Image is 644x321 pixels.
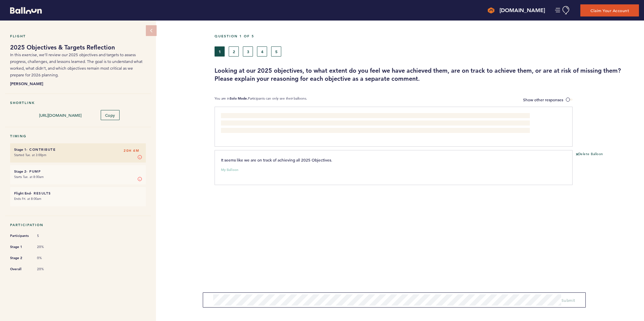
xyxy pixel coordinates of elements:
[523,97,563,102] span: Show other responses
[124,147,139,154] span: 20H 4M
[14,169,142,174] h6: - Pump
[14,169,26,174] small: Stage 2
[10,43,146,51] h1: 2025 Objectives & Targets Reflection
[10,101,146,105] h5: Shortlink
[10,134,146,138] h5: Timing
[561,297,575,304] button: Submit
[14,147,142,152] h6: - Contribute
[257,46,267,57] button: 4
[10,7,42,14] svg: Balloon
[5,7,42,14] a: Balloon
[221,157,332,163] span: It seems like we are on track of achieving all 2025 Objectives.
[105,112,115,118] span: Copy
[37,256,57,260] span: 0%
[14,191,142,195] h6: - Results
[576,152,603,157] button: Delete Balloon
[10,266,30,273] span: Overall
[10,244,30,250] span: Stage 1
[37,245,57,249] span: 20%
[221,114,525,133] span: Pursue Operational Excellence - We’ve done a solid job of evaluating opportunities, particularly ...
[215,67,639,83] h3: Looking at our 2025 objectives, to what extent do you feel we have achieved them, are on track to...
[37,234,57,238] span: 5
[243,46,253,57] button: 3
[10,233,30,239] span: Participants
[229,46,239,57] button: 2
[555,6,570,14] button: Manage Account
[561,297,575,303] span: Submit
[580,4,639,16] button: Claim Your Account
[271,46,281,57] button: 5
[14,147,26,152] small: Stage 1
[14,197,41,201] time: Ends Fri. at 8:00am
[14,153,46,157] time: Started Tue. at 3:00pm
[215,96,307,103] p: You are in Participants can only see their balloons.
[10,223,146,227] h5: Participation
[215,46,225,57] button: 1
[215,34,639,38] h5: Question 1 of 5
[10,34,146,38] h5: Flight
[10,255,30,261] span: Stage 2
[221,168,238,172] small: My Balloon
[14,191,31,195] small: Flight End
[101,110,120,120] button: Copy
[10,80,146,87] b: [PERSON_NAME]
[500,6,545,14] h4: [DOMAIN_NAME]
[37,267,57,272] span: 20%
[14,175,44,179] time: Starts Tue. at 8:00am
[230,96,248,101] b: Solo Mode.
[10,52,142,77] span: In this exercise, we’ll review our 2025 objectives and targets to assess progress, challenges, an...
